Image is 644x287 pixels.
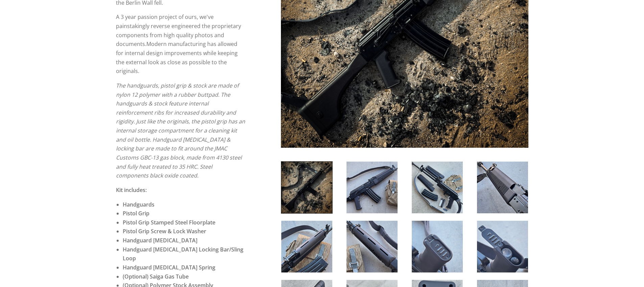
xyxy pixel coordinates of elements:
[123,237,197,244] strong: Handguard [MEDICAL_DATA]
[116,186,147,194] strong: Kit includes:
[123,273,189,280] strong: (Optional) Saiga Gas Tube
[123,264,215,271] strong: Handguard [MEDICAL_DATA] Spring
[116,82,245,179] em: The handguards, pistol grip & stock are made of nylon 12 polymer with a rubber buttpad. The handg...
[477,162,528,213] img: Wieger STG-940 Reproduction Furniture Kit
[412,221,463,272] img: Wieger STG-940 Reproduction Furniture Kit
[347,162,398,213] img: Wieger STG-940 Reproduction Furniture Kit
[477,221,528,272] img: Wieger STG-940 Reproduction Furniture Kit
[347,221,398,272] img: Wieger STG-940 Reproduction Furniture Kit
[123,201,154,208] strong: Handguards
[281,221,332,272] img: Wieger STG-940 Reproduction Furniture Kit
[412,162,463,213] img: Wieger STG-940 Reproduction Furniture Kit
[116,40,238,75] span: Modern manufacturing has allowed for internal design improvements while keeping the external look...
[123,219,215,226] strong: Pistol Grip Stamped Steel Floorplate
[116,13,245,75] p: A 3 year passion project of ours, we've painstakingly reverse engineered the proprietary componen...
[281,162,332,213] img: Wieger STG-940 Reproduction Furniture Kit
[123,228,206,235] strong: Pistol Grip Screw & Lock Washer
[123,210,149,217] strong: Pistol Grip
[123,246,243,262] strong: Handguard [MEDICAL_DATA] Locking Bar/Sling Loop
